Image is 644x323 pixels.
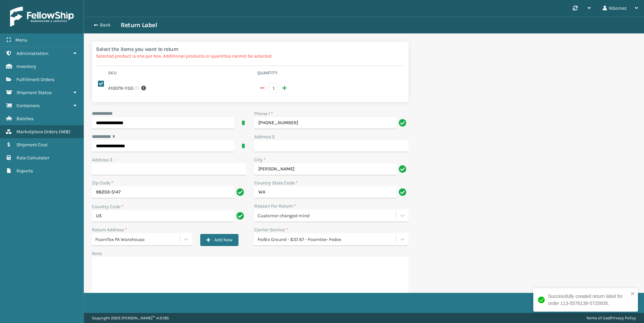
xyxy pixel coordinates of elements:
[108,85,133,92] label: 410079-1150
[631,291,635,297] button: close
[15,37,27,43] span: Menu
[92,179,113,186] label: Zip Code
[254,110,273,117] label: Phone 1
[258,212,397,219] div: Customer changed mind
[92,251,102,256] label: Note
[255,70,405,78] th: Quantity
[96,46,405,53] h2: Select the items you want to return
[16,77,54,82] span: Fulfillment Orders
[16,155,49,161] span: Rate Calculator
[134,85,139,92] span: ( 1 )
[200,234,238,246] button: Add New
[254,133,275,140] label: Address 2
[16,129,58,135] span: Marketplace Orders
[254,156,266,163] label: City
[548,293,629,307] div: Successfully created return label for order 113-5576138-5725835.
[96,53,405,60] p: Selected product is one per box. Additional products or quantites cannot be selected.
[10,7,74,27] img: logo
[106,70,255,78] th: Sku
[92,226,127,233] label: Return Address
[16,103,40,108] span: Containers
[92,156,112,163] label: Address 3
[16,168,33,174] span: Reports
[16,116,34,122] span: Batches
[254,226,288,233] label: Carrier Service
[258,236,397,243] div: FedEx Ground - $37.67 - Foamtex- Fedex
[92,313,169,323] p: Copyright 2023 [PERSON_NAME]™ v 1.0.185
[92,203,123,210] label: Country Code
[254,179,298,186] label: Country State Code
[16,90,52,95] span: Shipment Status
[16,51,48,56] span: Administration
[95,236,180,243] div: FoamTex PA Warehouse
[90,22,121,28] button: Back
[121,21,157,29] h3: Return Label
[16,64,36,69] span: Inventory
[59,129,70,135] span: ( 468 )
[16,142,48,148] span: Shipment Cost
[254,203,296,210] label: Reason For Return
